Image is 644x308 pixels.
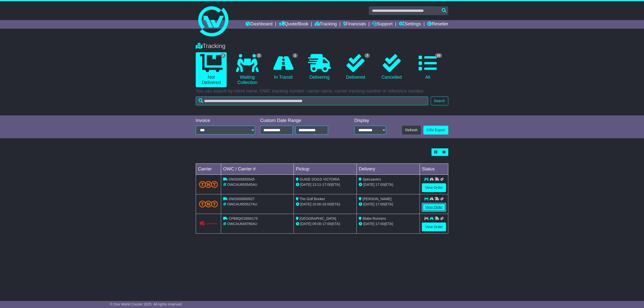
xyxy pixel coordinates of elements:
a: View Order [422,203,446,212]
span: 10 [435,53,442,58]
a: 10 All [412,52,443,82]
a: 1 In Transit [268,52,299,82]
p: You can search by client name, OWC tracking number, carrier name, carrier tracking number or refe... [196,89,448,94]
span: [DATE] [363,183,374,187]
span: GUIDE DOGS VICTORIA [300,177,340,181]
a: Delivering [304,52,335,82]
span: [DATE] [363,222,374,226]
span: Blabe Runners [363,216,386,221]
span: [DATE] [363,202,374,206]
span: OWS000650545 [229,177,255,181]
span: 2 [256,53,262,58]
span: 17:00 [375,222,384,226]
a: Tracking [315,20,337,29]
a: Dashboard [246,20,272,29]
span: 17:00 [322,183,331,187]
a: CSV Export [423,126,448,135]
span: © One World Courier 2025. All rights reserved. [110,302,183,306]
a: 3 Not Delivered [196,52,227,87]
span: [GEOGRAPHIC_DATA] [300,216,336,221]
div: (ETA) [359,182,418,187]
span: 13:11 [312,183,321,187]
a: View Order [422,183,446,192]
span: 10:00 [312,202,321,206]
div: Tracking [193,42,451,50]
img: TNT_Domestic.png [199,201,218,207]
a: 7 Delivered [340,52,371,82]
span: 17:00 [375,183,384,187]
td: Delivery [357,164,420,175]
span: OWCAU650527AU [227,202,257,206]
a: Financials [343,20,366,29]
td: Pickup [294,164,357,175]
a: Settings [399,20,421,29]
div: Display [354,118,386,123]
span: 09:00 [312,222,321,226]
span: 3 [220,53,226,58]
td: Carrier [196,164,221,175]
div: - (ETA) [296,182,355,187]
span: CPB8QIC0000175 [229,216,258,221]
td: OWC / Carrier # [221,164,294,175]
img: GetCarrierServiceLogo [199,221,218,227]
div: (ETA) [359,221,418,227]
div: Custom Date Range [260,118,341,123]
span: 16:00 [322,202,331,206]
a: 2 Waiting Collection [232,52,263,87]
span: 1 [293,53,298,58]
button: Search [431,97,448,105]
span: [DATE] [300,222,311,226]
a: Cancelled [376,52,407,82]
span: [DATE] [300,183,311,187]
span: OWS000650527 [229,197,255,201]
span: Specsavers [363,177,381,181]
a: Support [372,20,392,29]
span: 17:00 [375,202,384,206]
div: Invoice [196,118,255,123]
div: (ETA) [359,202,418,207]
span: The Golf Bunker [299,197,325,201]
span: 7 [365,53,370,58]
td: Status [420,164,448,175]
a: View Order [422,223,446,231]
span: OWCAU649790AU [227,222,257,226]
span: 17:00 [322,222,331,226]
span: [PERSON_NAME] [363,197,391,201]
a: Reseller [427,20,448,29]
button: Refresh [402,126,421,135]
img: TNT_Domestic.png [199,181,218,188]
div: - (ETA) [296,202,355,207]
a: Quote/Book [279,20,308,29]
span: OWCAU650545AU [227,183,257,187]
span: [DATE] [300,202,311,206]
div: - (ETA) [296,221,355,227]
